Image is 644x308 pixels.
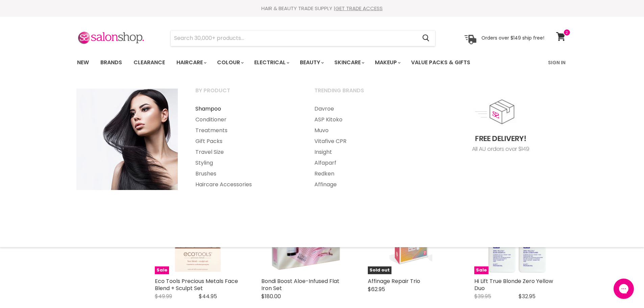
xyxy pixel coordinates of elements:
[187,168,305,179] a: Brushes
[368,266,391,274] span: Sold out
[368,285,385,293] span: $62.95
[417,30,435,46] button: Search
[370,55,405,70] a: Makeup
[519,292,535,300] span: $32.95
[306,168,424,179] a: Redken
[171,55,211,70] a: Haircare
[306,103,424,190] ul: Main menu
[199,292,217,300] span: $44.95
[155,292,172,300] span: $49.99
[610,276,637,301] iframe: Gorgias live chat messenger
[306,147,424,158] a: Insight
[306,103,424,114] a: Davroe
[187,114,305,125] a: Conditioner
[170,30,435,46] form: Product
[306,125,424,136] a: Muvo
[261,277,339,292] a: Bondi Boost Aloe-Infused Flat Iron Set
[368,277,420,285] a: Affinage Repair Trio
[406,55,475,70] a: Value Packs & Gifts
[212,55,248,70] a: Colour
[72,55,94,70] a: New
[306,85,424,102] a: Trending Brands
[187,158,305,168] a: Styling
[187,103,305,190] ul: Main menu
[335,5,383,12] a: GET TRADE ACCESS
[544,55,570,70] a: Sign In
[187,103,305,114] a: Shampoo
[187,147,305,158] a: Travel Size
[306,136,424,147] a: Vitafive CPR
[95,55,127,70] a: Brands
[295,55,328,70] a: Beauty
[474,292,491,300] span: $39.95
[187,85,305,102] a: By Product
[69,5,576,12] div: HAIR & BEAUTY TRADE SUPPLY |
[306,114,424,125] a: ASP Kitoko
[155,266,169,274] span: Sale
[69,53,576,72] nav: Main
[128,55,170,70] a: Clearance
[187,179,305,190] a: Haircare Accessories
[329,55,368,70] a: Skincare
[171,30,417,46] input: Search
[306,179,424,190] a: Affinage
[249,55,293,70] a: Electrical
[261,292,281,300] span: $180.00
[187,125,305,136] a: Treatments
[187,136,305,147] a: Gift Packs
[306,158,424,168] a: Alfaparf
[474,277,553,292] a: Hi Lift True Blonde Zero Yellow Duo
[72,53,510,72] ul: Main menu
[155,277,238,292] a: Eco Tools Precious Metals Face Blend + Sculpt Set
[481,35,544,41] p: Orders over $149 ship free!
[474,266,488,274] span: Sale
